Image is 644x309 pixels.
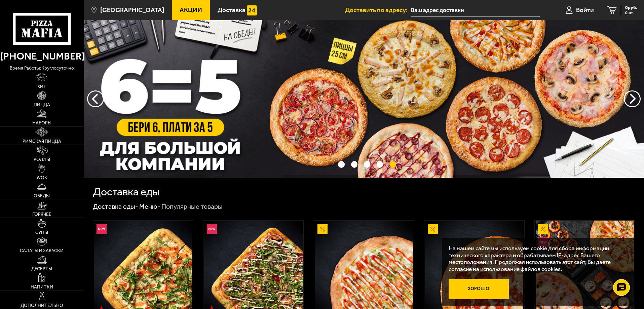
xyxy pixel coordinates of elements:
img: Новинка [207,224,217,234]
img: 15daf4d41897b9f0e9f617042186c801.svg [247,5,257,15]
button: точки переключения [351,161,357,167]
span: Обеды [34,194,50,198]
span: Горячее [32,212,51,217]
span: [GEOGRAPHIC_DATA] [100,7,164,13]
span: Напитки [31,285,53,289]
button: точки переключения [364,161,370,167]
span: Роллы [34,157,50,162]
img: Новинка [97,224,107,234]
span: Войти [576,7,594,13]
img: Новинка [538,237,548,247]
img: Акционный [428,224,438,234]
input: Ваш адрес доставки [411,4,540,16]
span: 0 шт. [625,11,637,15]
span: Салаты и закуски [20,248,64,253]
span: Дополнительно [21,303,63,308]
span: Доставить по адресу: [345,7,411,13]
button: Хорошо [449,279,509,299]
span: Доставка [218,7,245,13]
a: Меню- [139,202,160,210]
span: Хит [37,84,46,89]
span: WOK [37,176,47,180]
button: точки переключения [338,161,344,167]
a: Доставка еды- [93,202,138,210]
span: Десерты [31,267,52,271]
button: точки переключения [390,161,396,167]
h1: Доставка еды [93,187,160,197]
span: Акции [180,7,202,13]
p: На нашем сайте мы используем cookie для сбора информации технического характера и обрабатываем IP... [449,245,624,273]
img: Акционный [317,224,328,234]
span: Пицца [34,103,50,107]
button: точки переключения [377,161,383,167]
button: предыдущий [624,90,641,107]
span: Наборы [32,121,51,125]
img: Акционный [538,224,548,234]
div: Популярные товары [161,202,223,211]
span: Римская пицца [23,139,61,144]
span: 0 руб. [625,5,637,10]
button: следующий [87,90,104,107]
span: Супы [35,230,48,235]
